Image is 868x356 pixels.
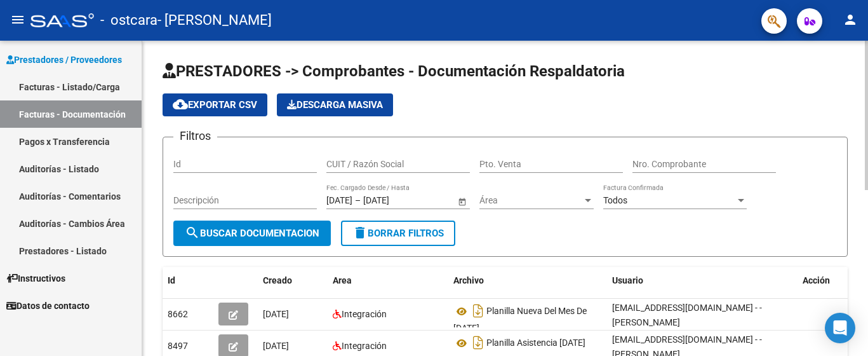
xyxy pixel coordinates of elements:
[843,12,858,27] mat-icon: person
[173,97,188,112] mat-icon: cloud_download
[277,93,393,116] app-download-masive: Descarga masiva de comprobantes (adjuntos)
[258,267,328,294] datatable-header-cell: Creado
[470,332,486,353] i: Descargar documento
[263,341,289,351] span: [DATE]
[185,225,200,240] mat-icon: search
[453,275,484,285] span: Archivo
[342,341,387,351] span: Integración
[453,306,587,334] span: Planilla Nueva Del Mes De [DATE]
[185,228,319,239] span: Buscar Documentacion
[352,225,368,240] mat-icon: delete
[263,275,292,285] span: Creado
[157,6,272,34] span: - [PERSON_NAME]
[287,99,383,111] span: Descarga Masiva
[173,221,331,246] button: Buscar Documentacion
[277,93,393,116] button: Descarga Masiva
[173,99,257,111] span: Exportar CSV
[168,275,175,285] span: Id
[798,267,861,294] datatable-header-cell: Acción
[328,267,448,294] datatable-header-cell: Area
[173,127,217,145] h3: Filtros
[612,275,643,285] span: Usuario
[168,309,188,319] span: 8662
[607,267,798,294] datatable-header-cell: Usuario
[163,93,267,116] button: Exportar CSV
[263,309,289,319] span: [DATE]
[333,275,352,285] span: Area
[100,6,157,34] span: - ostcara
[342,309,387,319] span: Integración
[168,341,188,351] span: 8497
[455,195,469,208] button: Open calendar
[612,303,762,327] span: [EMAIL_ADDRESS][DOMAIN_NAME] - - [PERSON_NAME]
[163,267,213,294] datatable-header-cell: Id
[470,301,486,321] i: Descargar documento
[363,195,425,206] input: End date
[6,271,65,285] span: Instructivos
[603,195,627,205] span: Todos
[479,195,582,206] span: Área
[10,12,25,27] mat-icon: menu
[352,228,444,239] span: Borrar Filtros
[341,221,455,246] button: Borrar Filtros
[803,275,830,285] span: Acción
[355,195,361,206] span: –
[448,267,607,294] datatable-header-cell: Archivo
[326,195,352,206] input: Start date
[6,299,90,313] span: Datos de contacto
[163,62,625,80] span: PRESTADORES -> Comprobantes - Documentación Respaldatoria
[825,313,855,343] div: Open Intercom Messenger
[6,53,122,67] span: Prestadores / Proveedores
